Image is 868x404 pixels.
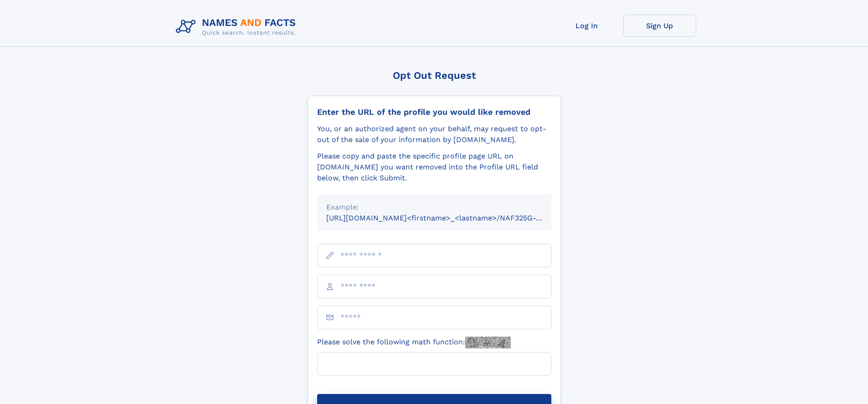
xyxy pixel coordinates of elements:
[317,151,551,184] div: Please copy and paste the specific profile page URL on [DOMAIN_NAME] you want removed into the Pr...
[317,123,551,145] div: You, or an authorized agent on your behalf, may request to opt-out of the sale of your informatio...
[317,107,551,117] div: Enter the URL of the profile you would like removed
[550,15,623,37] a: Log In
[317,337,511,348] label: Please solve the following math function:
[172,15,303,39] img: Logo Names and Facts
[326,202,542,213] div: Example:
[308,70,561,81] div: Opt Out Request
[326,214,569,222] small: [URL][DOMAIN_NAME]<firstname>_<lastname>/NAF325G-xxxxxxxx
[623,15,696,37] a: Sign Up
